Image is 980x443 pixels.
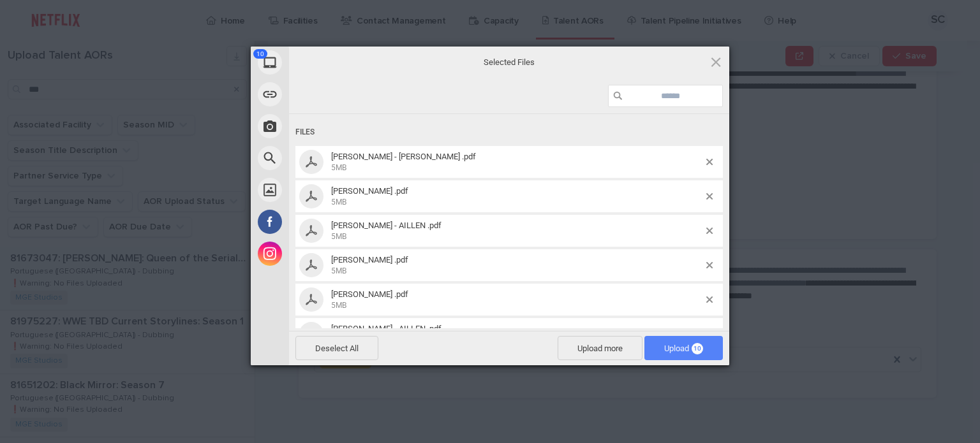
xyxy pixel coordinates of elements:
[331,232,346,241] span: 5MB
[327,324,706,345] span: ISABELA QUADROS - AILLEN .pdf
[251,142,404,174] div: Web Search
[295,120,723,144] div: Files
[331,221,442,230] span: [PERSON_NAME] - AILLEN .pdf
[327,289,706,310] span: CAMILLA ANDRADE- AILLEN .pdf
[331,324,442,333] span: [PERSON_NAME] - AILLEN .pdf
[251,174,404,206] div: Unsplash
[331,186,408,196] span: [PERSON_NAME] .pdf
[251,238,404,270] div: Instagram
[664,344,703,353] span: Upload
[331,255,408,265] span: [PERSON_NAME] .pdf
[692,343,703,354] span: 10
[327,152,706,173] span: MARTHA COHEN - AILEEN .pdf
[331,289,408,299] span: [PERSON_NAME] .pdf
[558,336,642,360] span: Upload more
[382,56,637,68] span: Selected Files
[327,221,706,242] span: TAIS FEIJO - AILLEN .pdf
[331,301,346,310] span: 5MB
[327,186,706,207] span: RAFAEL PINHEIRO - AILLEN .pdf
[331,198,346,207] span: 5MB
[331,266,346,275] span: 5MB
[251,47,404,78] div: My Device
[644,336,723,360] span: Upload
[331,152,476,161] span: [PERSON_NAME] - [PERSON_NAME] .pdf
[251,78,404,110] div: Link (URL)
[251,206,404,238] div: Facebook
[327,255,706,276] span: CAIO GUARNIERI - AILLEN .pdf
[251,110,404,142] div: Take Photo
[253,49,267,59] span: 10
[331,163,346,172] span: 5MB
[709,55,723,69] span: Click here or hit ESC to close picker
[295,336,378,360] span: Deselect All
